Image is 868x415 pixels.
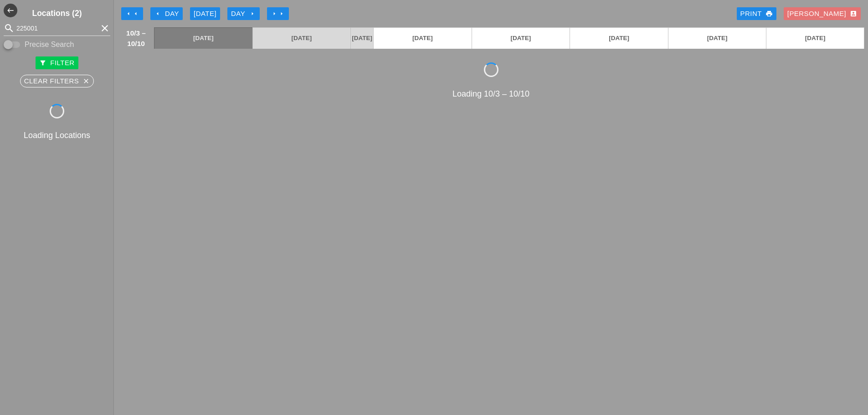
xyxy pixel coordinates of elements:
button: [DATE] [190,7,220,20]
div: Day [231,9,256,19]
a: [DATE] [472,28,570,49]
a: [DATE] [351,28,373,49]
i: arrow_right [278,10,285,17]
div: [DATE] [194,9,216,19]
button: Filter [36,56,78,69]
a: [DATE] [154,28,252,49]
a: [DATE] [766,28,864,49]
i: clear [99,23,110,34]
div: Filter [39,58,74,68]
button: Clear Filters [20,75,94,87]
button: [PERSON_NAME] [784,7,861,20]
a: [DATE] [253,28,351,49]
a: [DATE] [570,28,668,49]
a: [DATE] [668,28,766,49]
i: arrow_left [154,10,161,17]
div: Loading 10/3 – 10/10 [118,88,864,100]
i: arrow_left [125,10,132,17]
i: arrow_right [249,10,256,17]
i: print [765,10,773,17]
i: arrow_right [271,10,278,17]
i: search [4,23,15,34]
div: Clear Filters [24,76,90,87]
label: Precise Search [25,40,74,49]
button: Day [150,7,183,20]
i: filter_alt [39,59,46,67]
button: Move Ahead 1 Week [267,7,289,20]
i: close [82,77,90,85]
button: Day [227,7,260,20]
a: [DATE] [374,28,472,49]
input: Search [16,21,98,36]
i: account_box [850,10,857,17]
span: 10/3 – 10/10 [123,28,149,49]
i: west [4,4,17,17]
div: Loading Locations [2,129,112,142]
div: [PERSON_NAME] [787,9,857,19]
button: Move Back 1 Week [121,7,143,20]
div: Enable Precise search to match search terms exactly. [4,39,110,50]
a: Print [737,7,776,20]
i: arrow_left [132,10,139,17]
div: Print [740,9,773,19]
div: Day [154,9,179,19]
button: Shrink Sidebar [4,4,17,17]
